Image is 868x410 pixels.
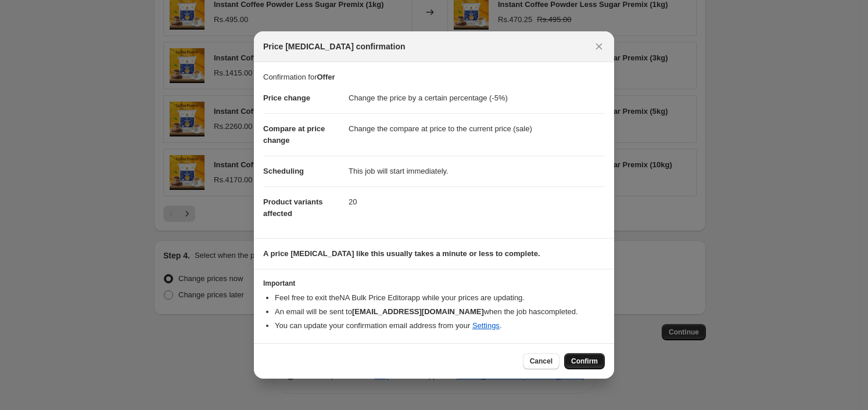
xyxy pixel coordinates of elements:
[263,71,605,83] p: Confirmation for
[263,124,325,145] span: Compare at price change
[352,307,484,316] b: [EMAIL_ADDRESS][DOMAIN_NAME]
[275,292,605,304] li: Feel free to exit the NA Bulk Price Editor app while your prices are updating.
[591,38,607,55] button: Close
[263,93,310,102] span: Price change
[317,73,335,81] b: Offer
[263,279,605,288] h3: Important
[349,156,605,186] dd: This job will start immediately.
[263,197,323,218] span: Product variants affected
[349,186,605,217] dd: 20
[275,306,605,318] li: An email will be sent to when the job has completed .
[263,249,540,258] b: A price [MEDICAL_DATA] like this usually takes a minute or less to complete.
[263,41,406,52] span: Price [MEDICAL_DATA] confirmation
[349,83,605,113] dd: Change the price by a certain percentage (-5%)
[349,113,605,144] dd: Change the compare at price to the current price (sale)
[263,167,304,175] span: Scheduling
[275,320,605,332] li: You can update your confirmation email address from your .
[564,353,605,369] button: Confirm
[523,353,559,369] button: Cancel
[530,357,553,366] span: Cancel
[472,321,500,330] a: Settings
[571,357,598,366] span: Confirm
